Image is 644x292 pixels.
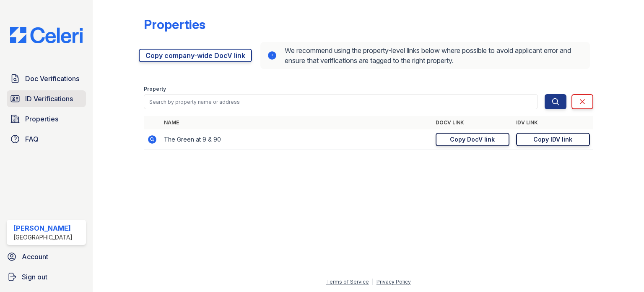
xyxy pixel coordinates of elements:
input: Search by property name or address [144,94,538,109]
div: [GEOGRAPHIC_DATA] [13,233,73,242]
span: FAQ [25,134,39,144]
span: Account [22,252,48,262]
a: Account [3,248,89,265]
th: DocV Link [432,116,513,129]
div: [PERSON_NAME] [13,223,73,233]
th: Name [161,116,432,129]
a: Terms of Service [326,279,369,285]
label: Property [144,86,166,92]
td: The Green at 9 & 90 [161,129,432,150]
span: Properties [25,114,58,124]
div: Copy IDV link [533,135,572,144]
a: Privacy Policy [377,279,411,285]
div: We recommend using the property-level links below where possible to avoid applicant error and ens... [260,42,590,69]
a: Properties [7,110,86,127]
a: ID Verifications [7,90,86,107]
a: Copy company-wide DocV link [139,49,252,62]
a: Sign out [3,268,89,285]
a: Copy DocV link [436,133,509,146]
span: ID Verifications [25,94,73,104]
a: Copy IDV link [516,133,590,146]
a: FAQ [7,131,86,147]
span: Doc Verifications [25,74,79,84]
div: Properties [144,17,205,32]
th: IDV Link [513,116,593,129]
div: Copy DocV link [450,135,495,144]
div: | [372,279,374,285]
span: Sign out [22,272,47,282]
a: Doc Verifications [7,70,86,87]
img: CE_Logo_Blue-a8612792a0a2168367f1c8372b55b34899dd931a85d93a1a3d3e32e68fde9ad4.png [3,27,89,43]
